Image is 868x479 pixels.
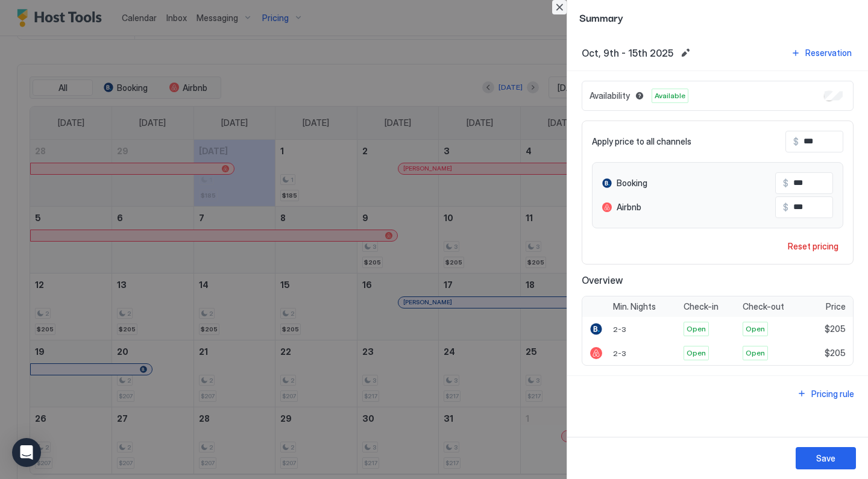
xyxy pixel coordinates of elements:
[687,348,706,358] span: Open
[655,90,685,101] span: Available
[582,274,854,286] span: Overview
[617,178,647,189] span: Booking
[613,301,656,312] span: Min. Nights
[825,324,846,334] span: $205
[805,46,852,59] div: Reservation
[592,136,691,147] span: Apply price to all channels
[783,202,788,213] span: $
[12,438,41,467] div: Open Intercom Messenger
[783,238,843,254] button: Reset pricing
[579,10,856,25] span: Summary
[783,178,788,189] span: $
[613,325,626,334] span: 2-3
[811,387,854,400] div: Pricing rule
[687,324,706,334] span: Open
[678,46,693,60] button: Edit date range
[590,90,630,101] span: Availability
[582,47,673,59] span: Oct, 9th - 15th 2025
[816,452,835,465] div: Save
[746,348,765,358] span: Open
[795,386,856,402] button: Pricing rule
[796,447,856,469] button: Save
[793,136,799,147] span: $
[789,45,854,61] button: Reservation
[684,301,719,312] span: Check-in
[746,324,765,334] span: Open
[617,202,641,213] span: Airbnb
[788,240,838,252] div: Reset pricing
[743,301,784,312] span: Check-out
[825,348,846,358] span: $205
[613,349,626,358] span: 2-3
[632,89,647,103] button: Blocked dates override all pricing rules and remain unavailable until manually unblocked
[826,301,846,312] span: Price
